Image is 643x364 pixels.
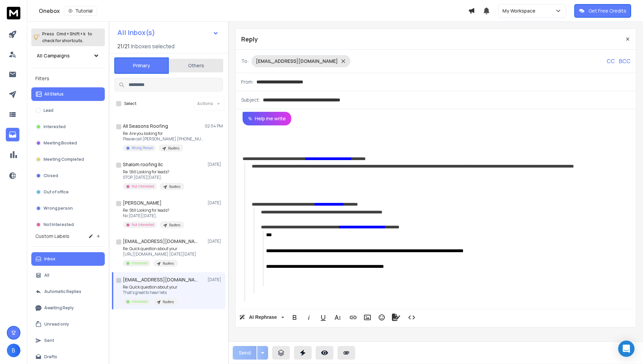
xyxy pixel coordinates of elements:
button: B [7,344,20,357]
button: Meeting Completed [31,153,105,166]
label: Select [124,101,136,106]
p: From: [241,79,254,85]
h1: [EMAIL_ADDRESS][DOMAIN_NAME] [123,238,198,245]
button: More Text [331,311,344,324]
p: Press to check for shortcuts. [42,31,92,44]
p: No [DATE][DATE], [123,213,184,219]
p: Re: Still Looking for leads? [123,169,184,175]
h1: All Seasons Roofing [123,123,168,129]
button: All [31,268,105,282]
div: Open Intercom Messenger [618,341,634,357]
h1: All Campaigns [37,52,70,59]
button: Not Interested [31,218,105,231]
p: Re: Are you looking for [123,131,204,136]
button: Sent [31,334,105,347]
p: Closed [44,173,58,178]
p: Roofers [163,261,174,266]
p: Not Interested [132,184,154,189]
button: Closed [31,169,105,183]
button: Help me write [243,112,291,125]
button: All Campaigns [31,49,105,63]
p: Unread only [44,322,69,327]
h1: [EMAIL_ADDRESS][DOMAIN_NAME] [123,276,198,283]
button: All Inbox(s) [112,26,224,39]
button: Tutorial [64,6,97,16]
p: [DATE] [208,239,223,244]
p: CC [607,57,615,65]
p: Roofers [168,146,179,151]
p: Please call [PERSON_NAME] [PHONE_NUMBER] On [123,136,204,142]
p: [EMAIL_ADDRESS][DOMAIN_NAME] [256,58,338,65]
button: AI Rephrase [238,311,285,324]
p: Wrong person [44,206,73,211]
h1: [PERSON_NAME] [123,200,162,206]
p: Drafts [44,354,57,360]
h1: Shalom roofing llc [123,161,163,168]
p: 02:54 PM [205,123,223,129]
button: Primary [114,57,169,74]
button: Underline (⌘U) [317,311,330,324]
button: Out of office [31,185,105,199]
p: All [44,273,49,278]
button: Insert Image (⌘P) [361,311,374,324]
p: Awaiting Reply [44,305,74,311]
p: Out of office [44,189,69,195]
p: Re: Quick question about your [123,284,178,290]
button: Code View [405,311,418,324]
p: Meeting Completed [44,157,84,162]
p: [DATE] [208,277,223,282]
p: Interested [132,261,148,266]
p: Sent [44,338,54,343]
button: Unread only [31,317,105,331]
p: Roofers [169,223,180,228]
p: Wrong Person [132,145,153,151]
h3: Custom Labels [35,233,69,240]
p: STOP. [DATE][DATE], [123,175,184,180]
button: Signature [390,311,402,324]
h3: Filters [31,74,105,83]
span: Cmd + Shift + k [55,30,86,38]
button: Automatic Replies [31,285,105,298]
span: 21 / 21 [117,42,130,50]
button: Meeting Booked [31,136,105,150]
p: Subject: [241,97,260,103]
p: [DATE] [208,200,223,206]
div: Onebox [39,6,468,16]
p: Inbox [44,256,55,262]
p: Re: Quick question about your [123,246,196,252]
button: All Status [31,87,105,101]
p: BCC [619,57,630,65]
p: Meeting Booked [44,140,77,146]
p: Not Interested [44,222,74,227]
p: My Workspace [502,7,538,14]
p: Roofers [163,299,174,305]
p: Not Interested [132,222,154,227]
p: Automatic Replies [44,289,81,294]
p: Reply [241,34,258,44]
p: Interested [44,124,66,129]
p: To: [241,58,249,65]
button: Insert Link (⌘K) [347,311,360,324]
button: Wrong person [31,202,105,215]
button: Interested [31,120,105,134]
p: Get Free Credits [589,7,626,14]
p: [URL][DOMAIN_NAME] [DATE][DATE] [123,252,196,257]
button: Emoticons [375,311,388,324]
p: Interested [132,299,148,304]
h1: All Inbox(s) [117,29,155,36]
button: Drafts [31,350,105,364]
span: AI Rephrase [248,314,278,320]
button: Get Free Credits [574,4,631,18]
p: That's great to hear! lets [123,290,178,295]
p: Lead [44,108,53,113]
p: Roofers [169,184,180,189]
button: Awaiting Reply [31,301,105,315]
h3: Inboxes selected [131,42,175,50]
button: Inbox [31,252,105,266]
button: Italic (⌘I) [302,311,315,324]
p: [DATE] [208,162,223,167]
button: Others [169,58,223,73]
p: All Status [44,91,64,97]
